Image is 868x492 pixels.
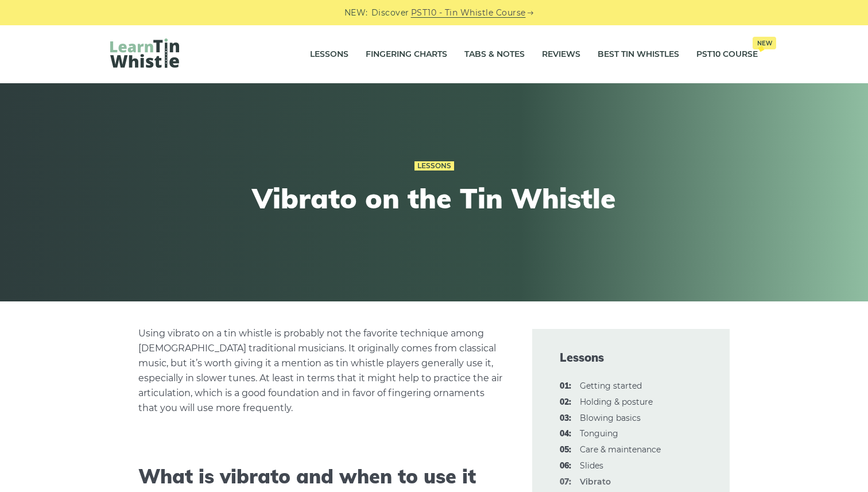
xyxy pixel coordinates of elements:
[110,38,179,68] img: LearnTinWhistle.com
[560,459,571,473] span: 06:
[580,444,661,455] a: 05:Care & maintenance
[464,40,525,69] a: Tabs & Notes
[580,381,642,391] a: 01:Getting started
[560,427,571,441] span: 04:
[138,326,505,416] p: Using vibrato on a tin whistle is probably not the favorite technique among [DEMOGRAPHIC_DATA] tr...
[223,182,645,215] h1: Vibrato on the Tin Whistle
[580,413,641,423] a: 03:Blowing basics
[542,40,580,69] a: Reviews
[696,40,758,69] a: PST10 CourseNew
[580,397,653,407] a: 02:Holding & posture
[560,350,702,366] span: Lessons
[560,443,571,457] span: 05:
[560,396,571,409] span: 02:
[598,40,679,69] a: Best Tin Whistles
[580,476,611,487] strong: Vibrato
[560,412,571,425] span: 03:
[580,428,618,439] a: 04:Tonguing
[366,40,447,69] a: Fingering Charts
[414,161,454,171] a: Lessons
[310,40,348,69] a: Lessons
[753,37,776,49] span: New
[560,475,571,489] span: 07:
[560,379,571,393] span: 01:
[580,460,603,471] a: 06:Slides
